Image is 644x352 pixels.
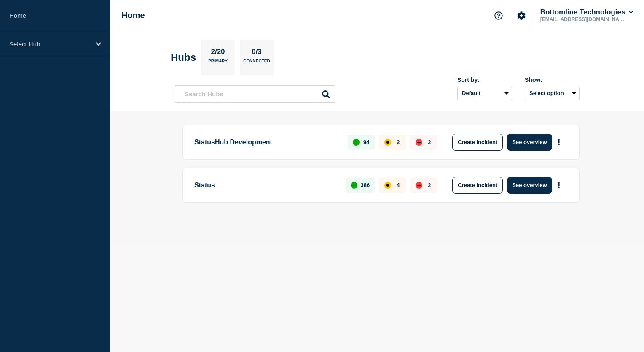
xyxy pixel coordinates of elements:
p: 2 [428,182,431,188]
div: Show: [525,76,580,83]
div: affected [384,139,391,146]
button: Support [490,7,507,24]
button: See overview [507,134,552,151]
input: Search Hubs [175,85,335,103]
button: More actions [553,134,564,150]
p: [EMAIL_ADDRESS][DOMAIN_NAME] [539,16,626,22]
button: See overview [507,177,552,194]
p: 386 [361,182,370,188]
button: Account settings [513,7,530,24]
p: Connected [243,59,270,68]
p: Status [194,177,336,194]
button: Select option [525,87,580,100]
div: affected [384,182,391,189]
div: up [353,139,360,146]
p: 2 [397,139,400,145]
p: 4 [397,182,400,188]
p: 0/3 [249,48,265,59]
p: 2/20 [208,48,228,59]
div: up [351,182,357,189]
p: 2 [428,139,431,145]
button: Create incident [452,177,503,194]
button: Bottomline Technologies [539,8,635,16]
button: Create incident [452,134,503,151]
h1: Home [121,11,145,20]
p: Primary [208,59,228,68]
p: 94 [363,139,369,145]
select: Sort by [457,87,512,100]
p: StatusHub Development [194,134,338,151]
h2: Hubs [171,51,196,63]
div: down [416,182,422,189]
div: Sort by: [457,76,512,83]
button: More actions [553,177,564,193]
p: Select Hub [9,41,90,48]
div: down [416,139,422,146]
